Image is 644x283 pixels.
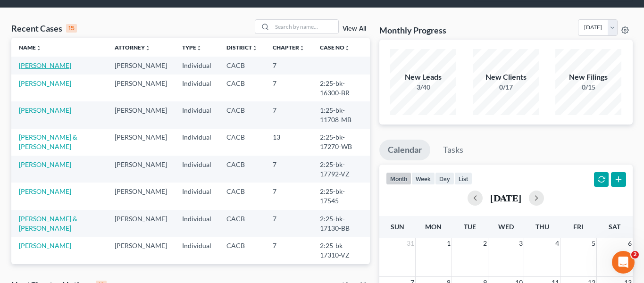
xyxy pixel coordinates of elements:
span: 2 [482,238,488,249]
td: CACB [219,183,265,209]
td: 7 [265,75,312,101]
a: Tasks [435,140,472,160]
td: Individual [175,237,219,264]
td: CACB [219,101,265,128]
i: unfold_more [344,45,350,51]
span: 1 [446,238,452,249]
i: unfold_more [252,45,258,51]
td: Individual [175,101,219,128]
td: CACB [219,156,265,183]
button: month [386,172,411,185]
td: 7 [265,57,312,74]
td: CACB [219,237,265,264]
a: Attorneyunfold_more [115,44,151,51]
input: Search by name... [272,20,338,33]
span: Fri [573,223,583,231]
span: 3 [518,238,524,249]
div: Recent Cases [11,23,77,34]
td: Individual [175,75,219,101]
span: 5 [591,238,596,249]
td: 13 [265,129,312,156]
div: 15 [66,24,77,33]
td: 7 [265,183,312,209]
a: Case Nounfold_more [320,44,350,51]
a: Typeunfold_more [182,44,202,51]
span: Mon [425,223,442,231]
span: Thu [535,223,549,231]
a: [PERSON_NAME] [19,61,71,69]
h2: [DATE] [490,193,521,203]
div: 3/40 [390,83,456,92]
td: [PERSON_NAME] [107,210,175,237]
div: New Filings [555,72,621,83]
button: list [454,172,472,185]
td: 2:25-bk-17270-WB [312,129,370,156]
span: 2 [631,251,639,258]
td: CACB [219,57,265,74]
td: Individual [175,183,219,209]
a: [PERSON_NAME] [19,241,71,250]
i: unfold_more [299,45,305,51]
i: unfold_more [196,45,202,51]
td: [PERSON_NAME] [107,101,175,128]
td: [PERSON_NAME] [107,237,175,264]
a: Chapterunfold_more [273,44,305,51]
span: 4 [554,238,560,249]
td: Individual [175,129,219,156]
td: 2:25-bk-17545 [312,183,370,209]
div: New Leads [390,72,456,83]
i: unfold_more [145,45,151,51]
a: [PERSON_NAME] & [PERSON_NAME] [19,133,77,150]
button: day [435,172,454,185]
td: [PERSON_NAME] [107,75,175,101]
td: 7 [265,210,312,237]
td: 2:25-bk-17310-VZ [312,237,370,264]
span: Wed [498,223,514,231]
td: Individual [175,210,219,237]
a: [PERSON_NAME] [19,106,71,114]
td: CACB [219,129,265,156]
div: 0/17 [473,83,539,92]
span: 31 [406,238,415,249]
a: Districtunfold_more [226,44,258,51]
div: 0/15 [555,83,621,92]
span: Sun [391,223,404,231]
td: [PERSON_NAME] [107,156,175,183]
td: [PERSON_NAME] [107,129,175,156]
h3: Monthly Progress [379,25,446,36]
td: 1:25-bk-11708-MB [312,101,370,128]
span: Tue [464,223,476,231]
div: New Clients [473,72,539,83]
a: Calendar [379,140,430,160]
td: [PERSON_NAME] [107,57,175,74]
iframe: Intercom live chat [612,251,635,274]
span: 6 [627,238,633,249]
td: 2:25-bk-16300-BR [312,75,370,101]
i: unfold_more [36,45,42,51]
span: Sat [609,223,620,231]
td: CACB [219,210,265,237]
td: 2:25-bk-17792-VZ [312,156,370,183]
a: [PERSON_NAME] [19,160,71,168]
td: 7 [265,101,312,128]
td: [PERSON_NAME] [107,183,175,209]
a: Nameunfold_more [19,44,42,51]
a: View All [343,25,366,32]
td: Individual [175,156,219,183]
td: CACB [219,75,265,101]
a: [PERSON_NAME] & [PERSON_NAME] [19,215,77,232]
td: Individual [175,57,219,74]
a: [PERSON_NAME] [19,79,71,87]
td: 7 [265,237,312,264]
td: 2:25-bk-17130-BB [312,210,370,237]
a: [PERSON_NAME] [19,187,71,195]
button: week [411,172,435,185]
td: 7 [265,156,312,183]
